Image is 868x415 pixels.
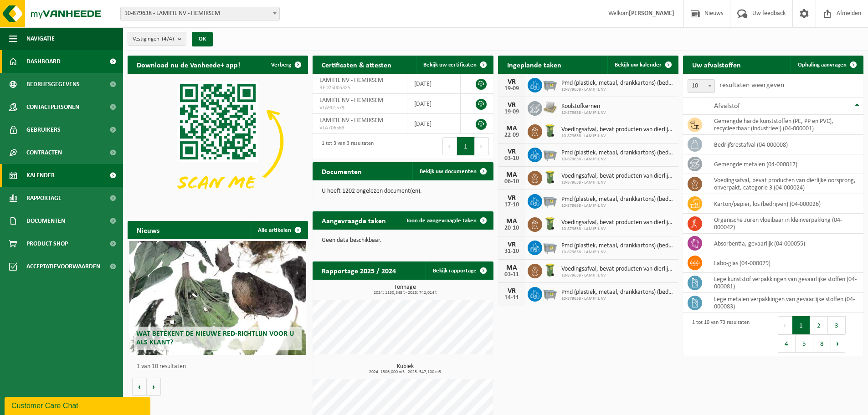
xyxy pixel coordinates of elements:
button: Next [831,334,845,353]
img: WB-2500-GAL-GY-01 [542,77,558,92]
div: VR [503,78,521,86]
button: Vestigingen(4/4) [128,32,186,46]
button: 3 [828,316,846,334]
h2: Aangevraagde taken [313,211,395,229]
button: 2 [810,316,828,334]
span: Voedingsafval, bevat producten van dierlijke oorsprong, onverpakt, categorie 3 [561,126,674,133]
td: voedingsafval, bevat producten van dierlijke oorsprong, onverpakt, categorie 3 (04-000024) [707,174,863,194]
td: [DATE] [407,114,461,134]
a: Alle artikelen [251,221,307,239]
h2: Ingeplande taken [498,56,570,73]
img: WB-0140-HPE-GN-50 [542,262,558,278]
a: Bekijk uw certificaten [416,56,493,74]
span: Afvalstof [714,102,740,110]
h2: Uw afvalstoffen [683,56,750,73]
span: Bedrijfsgegevens [26,73,80,96]
div: 22-09 [503,132,521,138]
span: LAMIFIL NV - HEMIKSEM [319,117,383,124]
button: Next [475,137,489,155]
span: Pmd (plastiek, metaal, drankkartons) (bedrijven) [561,242,674,250]
h2: Certificaten & attesten [313,56,401,73]
div: 1 tot 10 van 73 resultaten [688,315,750,354]
button: OK [192,32,213,46]
h2: Rapportage 2025 / 2024 [313,261,405,279]
span: Rapportage [26,187,62,210]
div: MA [503,218,521,225]
strong: [PERSON_NAME] [629,10,674,17]
button: Previous [442,137,457,155]
a: Toon de aangevraagde taken [399,211,493,230]
span: 10-879638 - LAMIFIL NV [561,157,674,162]
div: 19-09 [503,86,521,92]
div: VR [503,148,521,155]
span: Ophaling aanvragen [798,62,847,68]
td: [DATE] [407,94,461,114]
span: LAMIFIL NV - HEMIKSEM [319,77,383,84]
p: Geen data beschikbaar. [322,237,484,244]
span: Verberg [271,62,291,68]
span: 10-879638 - LAMIFIL NV [561,226,674,232]
a: Wat betekent de nieuwe RED-richtlijn voor u als klant? [129,241,306,355]
button: 1 [457,137,475,155]
span: Documenten [26,210,65,232]
span: 10-879638 - LAMIFIL NV [561,273,674,278]
span: Voedingsafval, bevat producten van dierlijke oorsprong, onverpakt, categorie 3 [561,219,674,226]
div: 19-09 [503,109,521,115]
h2: Download nu de Vanheede+ app! [128,56,249,73]
span: 10-879638 - LAMIFIL NV [561,203,674,209]
img: WB-0140-HPE-GN-50 [542,216,558,231]
span: 10-879638 - LAMIFIL NV [561,250,674,255]
img: WB-0140-HPE-GN-50 [542,169,558,185]
td: gemengde harde kunststoffen (PE, PP en PVC), recycleerbaar (industrieel) (04-000001) [707,115,863,135]
span: 10 [688,79,715,93]
div: 31-10 [503,248,521,255]
a: Ophaling aanvragen [791,56,863,74]
a: Bekijk uw kalender [607,56,678,74]
count: (4/4) [162,36,174,42]
img: Download de VHEPlus App [128,74,308,209]
span: 2024: 1150,848 t - 2025: 742,014 t [317,291,493,295]
button: 1 [792,316,810,334]
span: Product Shop [26,232,68,255]
span: Contactpersonen [26,96,79,118]
img: LP-PA-00000-WDN-11 [542,100,558,115]
span: 10-879638 - LAMIFIL NV - HEMIKSEM [121,7,279,20]
td: bedrijfsrestafval (04-000008) [707,135,863,154]
td: lege metalen verpakkingen van gevaarlijke stoffen (04-000083) [707,293,863,313]
div: VR [503,195,521,202]
span: Pmd (plastiek, metaal, drankkartons) (bedrijven) [561,196,674,203]
span: Pmd (plastiek, metaal, drankkartons) (bedrijven) [561,149,674,157]
div: 03-11 [503,272,521,278]
span: Contracten [26,141,62,164]
span: 10 [688,80,714,92]
div: MA [503,171,521,179]
span: Kalender [26,164,55,187]
div: 17-10 [503,202,521,208]
span: Navigatie [26,27,55,50]
div: 14-11 [503,295,521,301]
td: gemengde metalen (04-000017) [707,154,863,174]
span: Gebruikers [26,118,61,141]
span: Wat betekent de nieuwe RED-richtlijn voor u als klant? [136,330,294,346]
h2: Documenten [313,162,371,180]
div: MA [503,264,521,272]
iframe: chat widget [5,395,152,415]
a: Bekijk uw documenten [412,162,493,180]
button: 4 [778,334,796,353]
button: Previous [778,316,792,334]
span: 10-879638 - LAMIFIL NV [561,180,674,185]
label: resultaten weergeven [719,82,784,89]
div: 06-10 [503,179,521,185]
span: 10-879638 - LAMIFIL NV [561,133,674,139]
img: WB-2500-GAL-GY-01 [542,286,558,301]
td: absorbentia, gevaarlijk (04-000055) [707,234,863,253]
span: Acceptatievoorwaarden [26,255,100,278]
button: 5 [796,334,813,353]
img: WB-0140-HPE-GN-50 [542,123,558,138]
span: Pmd (plastiek, metaal, drankkartons) (bedrijven) [561,289,674,296]
h3: Kubiek [317,364,493,374]
span: Pmd (plastiek, metaal, drankkartons) (bedrijven) [561,80,674,87]
td: [DATE] [407,74,461,94]
div: VR [503,241,521,248]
